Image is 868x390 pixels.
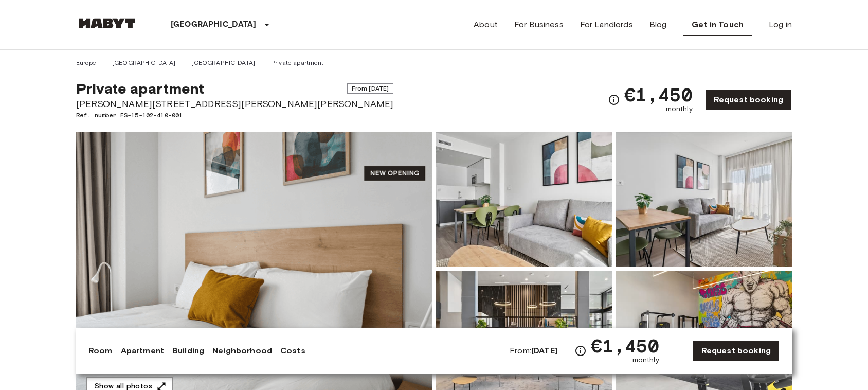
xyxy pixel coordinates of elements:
p: [GEOGRAPHIC_DATA] [171,19,257,31]
a: Private apartment [271,58,324,67]
a: Blog [649,19,667,31]
span: monthly [666,104,693,114]
a: [GEOGRAPHIC_DATA] [112,58,176,67]
a: Log in [769,19,792,31]
img: Picture of unit ES-15-102-410-001 [616,132,792,267]
span: From [DATE] [347,83,394,94]
span: From: [510,345,557,357]
a: For Business [514,19,564,31]
a: About [474,19,498,31]
a: [GEOGRAPHIC_DATA] [191,58,255,67]
a: Request booking [705,89,792,111]
a: For Landlords [580,19,633,31]
a: Request booking [693,340,780,362]
a: Room [88,345,113,357]
a: Europe [76,58,96,67]
span: Private apartment [76,80,205,97]
img: Picture of unit ES-15-102-410-001 [436,132,612,267]
b: [DATE] [531,346,557,356]
span: €1,450 [624,85,693,104]
span: [PERSON_NAME][STREET_ADDRESS][PERSON_NAME][PERSON_NAME] [76,97,393,111]
a: Neighborhood [212,345,272,357]
a: Building [172,345,204,357]
img: Habyt [76,18,138,28]
svg: Check cost overview for full price breakdown. Please note that discounts apply to new joiners onl... [574,345,587,357]
a: Get in Touch [683,14,752,36]
a: Apartment [121,345,164,357]
a: Costs [280,345,305,357]
svg: Check cost overview for full price breakdown. Please note that discounts apply to new joiners onl... [608,94,620,106]
span: €1,450 [591,336,659,355]
span: monthly [632,355,659,365]
span: Ref. number ES-15-102-410-001 [76,111,393,120]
